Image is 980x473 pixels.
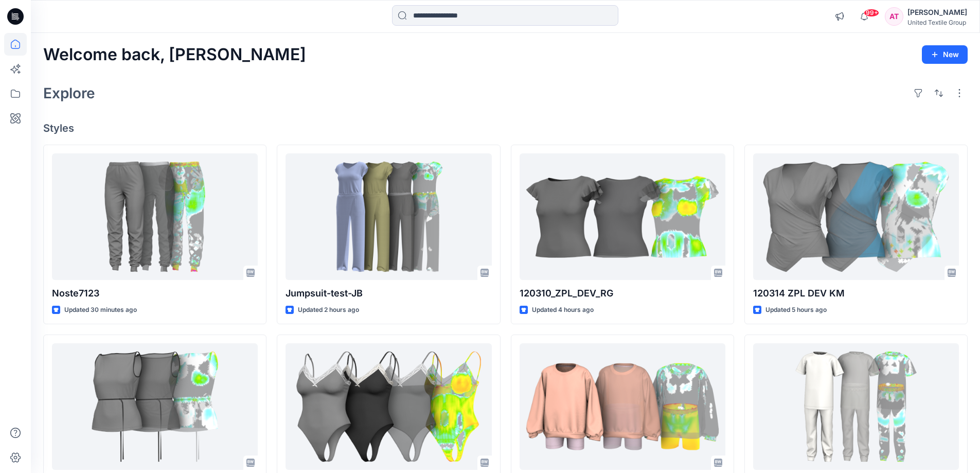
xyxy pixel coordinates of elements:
p: Updated 5 hours ago [765,305,827,316]
a: 120420 FR-G-SS26-O077-CK [520,343,725,470]
a: 120414 FR-B-SS26-N071-CK [753,343,959,470]
a: Jumpsuit-test-JB [286,153,491,281]
h2: Welcome back, [PERSON_NAME] [43,45,306,64]
p: Noste7123 [52,286,258,301]
a: 120445_ZPL_DEV_AT [286,343,491,470]
a: 120330-ZPL-DEV-JB [52,343,258,470]
p: 120310_ZPL_DEV_RG [520,286,725,301]
h4: Styles [43,122,968,134]
div: AT [885,7,903,26]
div: [PERSON_NAME] [907,6,967,19]
p: 120314 ZPL DEV KM [753,286,959,301]
span: 99+ [864,9,879,17]
p: Updated 30 minutes ago [64,305,137,316]
a: 120310_ZPL_DEV_RG [520,153,725,281]
p: Jumpsuit-test-JB [286,286,491,301]
h2: Explore [43,85,95,101]
p: Updated 2 hours ago [298,305,359,316]
a: 120314 ZPL DEV KM [753,153,959,281]
button: New [922,45,968,64]
p: Updated 4 hours ago [532,305,594,316]
a: Noste7123 [52,153,258,281]
div: United Textile Group [907,19,967,26]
